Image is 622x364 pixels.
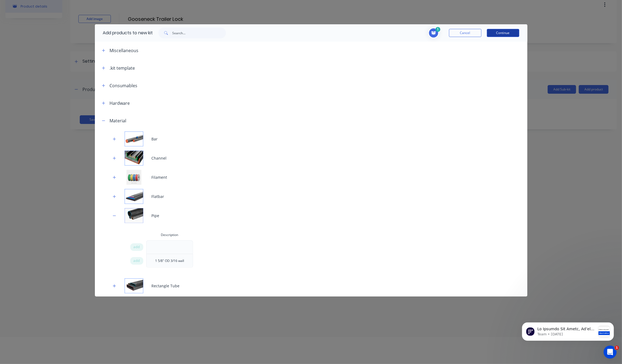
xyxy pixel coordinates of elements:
[130,243,143,251] div: add
[604,346,617,359] iframe: Intercom live chat
[95,149,527,168] div: ChannelChannel
[24,15,81,325] span: Lo Ipsumdo Sit Ametc, Ad’el seddoe tem inci utlabore etdolor magnaaliq en admi veni quisnost exe ...
[95,206,527,225] div: PipePipe
[95,295,527,315] div: SheetSheet
[615,346,619,350] span: 1
[449,29,481,37] button: Cancel
[95,276,527,295] div: Rectangle TubeRectangle Tube
[95,168,527,187] div: FilamentFilament
[134,258,140,264] span: add
[110,47,139,54] div: Miscellaneous
[110,117,127,124] div: Material
[95,129,527,149] div: BarBar
[95,187,527,206] div: FlatbarFlatbar
[110,65,135,71] div: .kit template
[428,28,441,38] button: Toggle cart dropdown
[110,82,138,89] div: Consumables
[435,27,440,32] span: 1
[514,312,622,349] iframe: Intercom notifications message
[24,20,82,25] p: Message from Team, sent 1w ago
[134,244,140,250] span: add
[95,24,153,42] div: Add products to new kit
[110,100,130,106] div: Hardware
[172,28,226,38] input: Search...
[487,29,519,37] button: Continue
[130,257,143,265] div: add
[146,230,193,240] div: Description
[151,254,188,268] div: 1 5/8" OD 3/16 wall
